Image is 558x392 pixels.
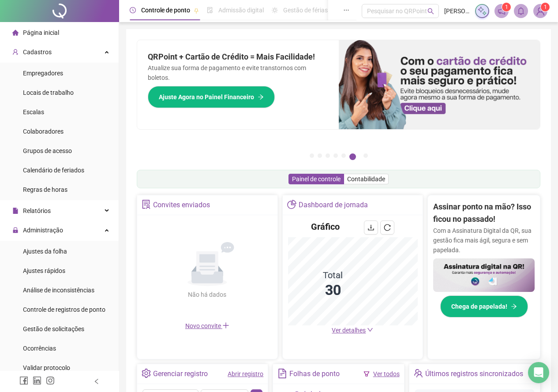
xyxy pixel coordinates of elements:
[477,6,487,16] img: sparkle-icon.fc2bf0ac1784a2077858766a79e2daf3.svg
[185,322,229,329] span: Novo convite
[23,89,74,96] span: Locais de trabalho
[222,322,229,329] span: plus
[502,3,511,11] sup: 1
[333,153,338,158] button: 4
[23,267,65,274] span: Ajustes rápidos
[23,128,64,135] span: Colaboradores
[23,306,105,313] span: Controle de registros de ponto
[544,4,547,10] span: 1
[444,6,470,16] span: [PERSON_NAME]
[148,63,328,82] p: Atualize sua forma de pagamento e evite transtornos com boletos.
[23,248,67,255] span: Ajustes da folha
[94,378,100,385] span: left
[148,86,275,108] button: Ajuste Agora no Painel Financeiro
[332,327,366,334] span: Ver detalhes
[433,201,535,226] h2: Assinar ponto na mão? Isso ficou no passado!
[311,220,340,233] h4: Gráfico
[451,302,507,311] span: Chega de papelada!
[153,366,208,381] div: Gerenciar registro
[541,3,550,11] sup: Atualize o seu contato no menu Meus Dados
[534,4,547,18] img: 60152
[23,227,63,234] span: Administração
[159,92,254,102] span: Ajuste Agora no Painel Financeiro
[207,7,213,13] span: file-done
[23,345,56,352] span: Ocorrências
[23,186,67,193] span: Regras de horas
[326,153,330,158] button: 3
[12,30,19,36] span: home
[310,153,314,158] button: 1
[142,369,151,378] span: setting
[167,290,248,299] div: Não há dados
[33,376,41,385] span: linkedin
[367,224,374,231] span: download
[384,224,391,231] span: reload
[12,227,19,233] span: lock
[23,70,63,77] span: Empregadores
[287,200,296,209] span: pie-chart
[289,366,340,381] div: Folhas de ponto
[277,369,287,378] span: file-text
[505,4,508,10] span: 1
[194,8,199,13] span: pushpin
[23,29,59,36] span: Página inicial
[528,362,549,383] div: Open Intercom Messenger
[23,325,84,332] span: Gestão de solicitações
[299,198,368,213] div: Dashboard de jornada
[141,7,190,14] span: Controle de ponto
[23,287,94,294] span: Análise de inconsistências
[414,369,423,378] span: team
[292,175,341,183] span: Painel de controle
[228,370,263,377] a: Abrir registro
[23,49,52,56] span: Cadastros
[23,147,72,154] span: Grupos de acesso
[153,198,210,213] div: Convites enviados
[367,327,373,333] span: down
[498,7,506,15] span: notification
[46,376,55,385] span: instagram
[272,7,278,13] span: sun
[433,258,535,292] img: banner%2F02c71560-61a6-44d4-94b9-c8ab97240462.png
[19,376,28,385] span: facebook
[433,226,535,255] p: Com a Assinatura Digital da QR, sua gestão fica mais ágil, segura e sem papelada.
[12,49,19,55] span: user-add
[23,364,70,371] span: Validar protocolo
[12,208,19,214] span: file
[341,153,346,158] button: 5
[339,40,540,129] img: banner%2F75947b42-3b94-469c-a360-407c2d3115d7.png
[343,7,349,13] span: ellipsis
[440,295,528,317] button: Chega de papelada!
[23,207,51,214] span: Relatórios
[363,371,370,377] span: filter
[218,7,264,14] span: Admissão digital
[347,175,385,183] span: Contabilidade
[427,8,434,15] span: search
[349,153,356,160] button: 6
[425,366,523,381] div: Últimos registros sincronizados
[511,303,517,310] span: arrow-right
[332,327,373,334] a: Ver detalhes down
[258,94,264,100] span: arrow-right
[283,7,328,14] span: Gestão de férias
[23,167,84,174] span: Calendário de feriados
[318,153,322,158] button: 2
[373,370,400,377] a: Ver todos
[23,108,44,116] span: Escalas
[363,153,368,158] button: 7
[517,7,525,15] span: bell
[142,200,151,209] span: solution
[130,7,136,13] span: clock-circle
[148,51,328,63] h2: QRPoint + Cartão de Crédito = Mais Facilidade!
